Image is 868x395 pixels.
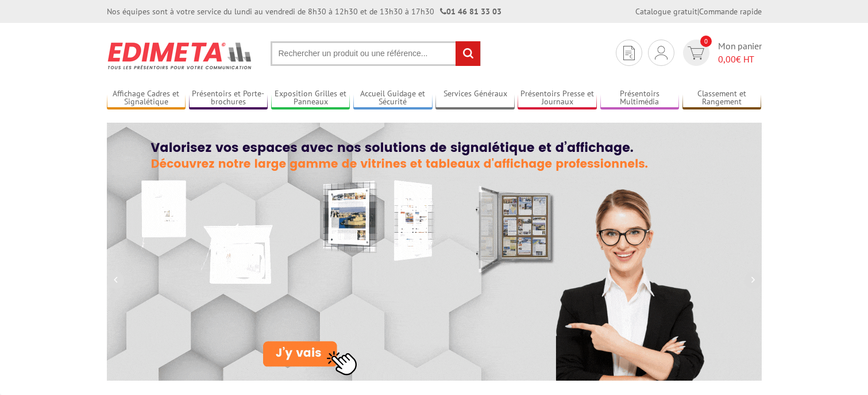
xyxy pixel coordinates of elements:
a: Présentoirs Presse et Journaux [518,89,597,108]
a: Catalogue gratuit [635,6,697,17]
a: Services Généraux [435,89,515,108]
span: Mon panier [718,40,762,66]
div: Nos équipes sont à votre service du lundi au vendredi de 8h30 à 12h30 et de 13h30 à 17h30 [107,6,501,17]
img: devis rapide [623,46,635,60]
a: Affichage Cadres et Signalétique [107,89,186,108]
img: devis rapide [688,46,704,60]
a: devis rapide 0 Mon panier 0,00€ HT [680,40,762,66]
input: Rechercher un produit ou une référence... [271,41,481,66]
img: Présentoir, panneau, stand - Edimeta - PLV, affichage, mobilier bureau, entreprise [107,34,253,77]
strong: 01 46 81 33 03 [440,6,501,17]
a: Présentoirs et Porte-brochures [189,89,268,108]
span: 0,00 [718,53,736,65]
img: devis rapide [655,46,668,60]
a: Accueil Guidage et Sécurité [353,89,433,108]
a: Classement et Rangement [682,89,762,108]
a: Exposition Grilles et Panneaux [271,89,350,108]
span: 0 [700,36,712,47]
a: Commande rapide [699,6,762,17]
a: Présentoirs Multimédia [600,89,680,108]
div: | [635,6,762,17]
input: rechercher [456,41,480,66]
span: € HT [718,53,762,66]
